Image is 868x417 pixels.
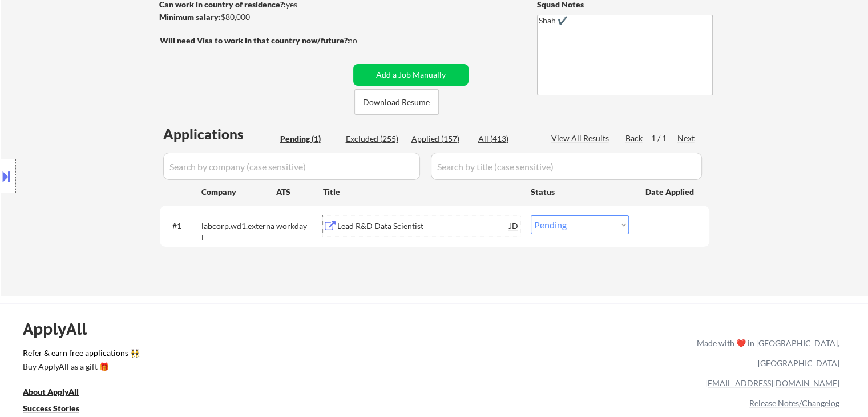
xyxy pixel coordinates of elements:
[346,133,403,145] div: Excluded (255)
[23,387,79,396] u: About ApplyAll
[23,403,95,417] a: Success Stories
[625,133,644,144] div: Back
[705,378,839,388] a: [EMAIL_ADDRESS][DOMAIN_NAME]
[531,181,629,202] div: Status
[163,153,420,180] input: Search by company (case sensitive)
[160,35,350,45] strong: Will need Visa to work in that country now/future?:
[431,153,702,180] input: Search by title (case sensitive)
[508,215,520,236] div: JD
[23,319,100,339] div: ApplyAll
[323,186,520,198] div: Title
[159,11,349,23] div: $80,000
[692,333,839,373] div: Made with ❤️ in [GEOGRAPHIC_DATA], [GEOGRAPHIC_DATA]
[23,386,95,400] a: About ApplyAll
[337,220,510,232] div: Lead R&D Data Scientist
[201,186,276,198] div: Company
[276,186,323,198] div: ATS
[23,361,137,375] a: Buy ApplyAll as a gift 🎁
[353,64,469,86] button: Add a Job Manually
[23,363,137,371] div: Buy ApplyAll as a gift 🎁
[677,133,696,144] div: Next
[23,403,79,413] u: Success Stories
[201,220,276,243] div: labcorp.wd1.external
[280,133,337,145] div: Pending (1)
[411,133,469,145] div: Applied (157)
[23,349,458,361] a: Refer & earn free applications 👯‍♀️
[159,12,221,22] strong: Minimum salary:
[276,220,323,232] div: workday
[478,133,535,145] div: All (413)
[163,127,276,141] div: Applications
[645,186,696,198] div: Date Applied
[551,133,612,144] div: View All Results
[749,398,839,408] a: Release Notes/Changelog
[651,133,677,144] div: 1 / 1
[348,35,381,46] div: no
[354,89,439,115] button: Download Resume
